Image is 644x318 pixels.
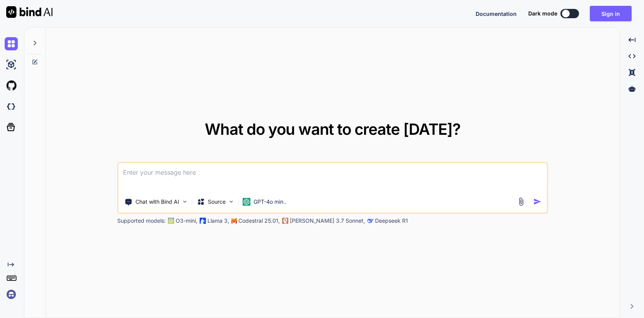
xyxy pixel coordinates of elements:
[590,6,632,21] button: Sign in
[176,217,197,225] p: O3-mini,
[516,197,525,206] img: attachment
[200,218,206,224] img: Llama2
[533,198,541,206] img: icon
[238,217,280,225] p: Codestral 25.01,
[6,6,53,18] img: Bind AI
[5,58,18,71] img: ai-studio
[208,198,226,206] p: Source
[253,198,286,206] p: GPT-4o min..
[168,218,174,224] img: GPT-4
[135,198,179,206] p: Chat with Bind AI
[290,217,365,225] p: [PERSON_NAME] 3.7 Sonnet,
[367,218,373,224] img: claude
[5,79,18,92] img: githubLight
[182,198,188,205] img: Pick Tools
[528,10,557,17] span: Dark mode
[117,217,166,225] p: Supported models:
[476,10,517,18] button: Documentation
[231,218,237,223] img: Mistral-AI
[207,217,229,225] p: Llama 3,
[5,37,18,50] img: chat
[375,217,408,225] p: Deepseek R1
[205,120,461,139] span: What do you want to create [DATE]?
[243,198,250,206] img: GPT-4o mini
[282,218,288,224] img: claude
[5,100,18,113] img: darkCloudIdeIcon
[5,288,18,301] img: signin
[476,10,517,17] span: Documentation
[228,198,235,205] img: Pick Models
